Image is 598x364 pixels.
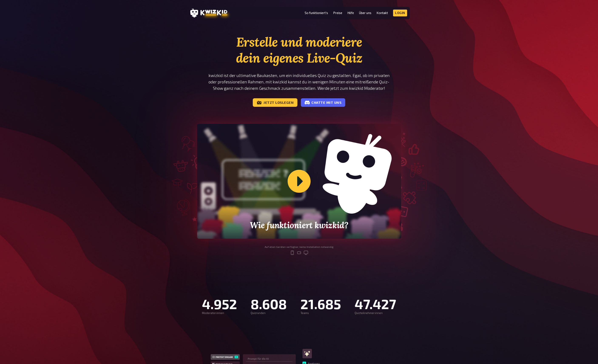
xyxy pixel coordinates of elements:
div: 4.952 [202,296,237,311]
a: Kontakt [376,11,388,15]
div: Quizrunden [251,311,287,315]
a: Preise [333,11,342,15]
a: Chatte mit uns [301,98,345,107]
div: Teams [300,311,341,315]
a: Login [393,10,407,16]
div: 21.685 [300,296,341,311]
a: Hilfe [347,11,354,15]
svg: tablet [297,250,302,255]
a: Über uns [359,11,371,15]
svg: mobile [290,250,295,255]
svg: desktop [303,250,308,255]
div: Moderator:innen [202,311,237,315]
h2: Wie funktioniert kwizkid? [238,220,360,230]
h1: Erstelle und moderiere dein eigenes Live-Quiz [197,34,401,66]
div: 47.427 [355,296,396,311]
a: Jetzt loslegen [253,98,297,107]
a: So funktioniert's [305,11,328,15]
div: Quizteilnehmer:innen [355,311,396,315]
div: 8.608 [251,296,287,311]
div: Auf allen Geräten verfügbar, keine Installation notwendig [265,246,334,248]
p: kwizkid ist der ultimative Baukasten, um ein individuelles Quiz zu gestalten. Egal, ob im private... [197,72,401,91]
